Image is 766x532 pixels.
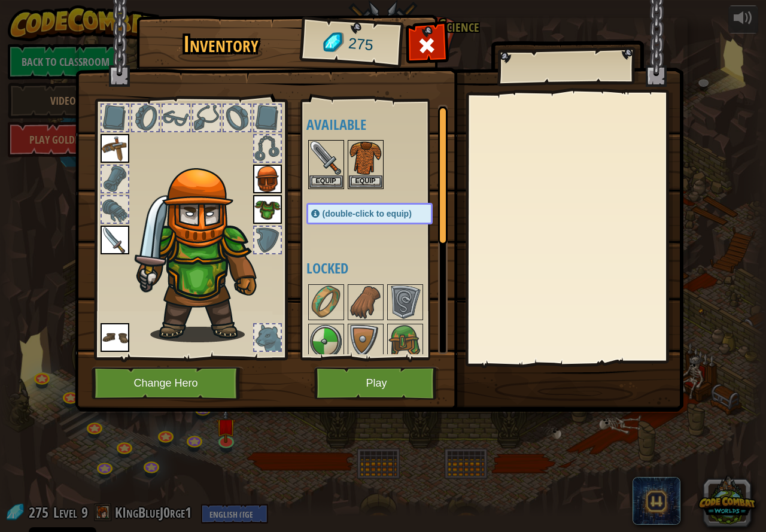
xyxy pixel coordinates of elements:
[101,226,129,254] img: portrait.png
[92,367,244,400] button: Change Hero
[306,117,457,132] h4: Available
[388,285,422,319] img: portrait.png
[309,175,343,188] button: Equip
[323,209,412,218] span: (double-click to equip)
[253,165,282,193] img: portrait.png
[388,325,422,358] img: portrait.png
[101,323,129,352] img: portrait.png
[145,32,297,57] h1: Inventory
[349,141,382,175] img: portrait.png
[349,175,382,188] button: Equip
[314,367,439,400] button: Play
[306,260,457,276] h4: Locked
[349,325,382,358] img: portrait.png
[309,285,343,319] img: portrait.png
[349,285,382,319] img: portrait.png
[101,134,129,163] img: portrait.png
[309,141,343,175] img: portrait.png
[309,325,343,358] img: portrait.png
[130,168,277,342] img: male.png
[347,33,374,56] span: 275
[253,195,282,224] img: portrait.png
